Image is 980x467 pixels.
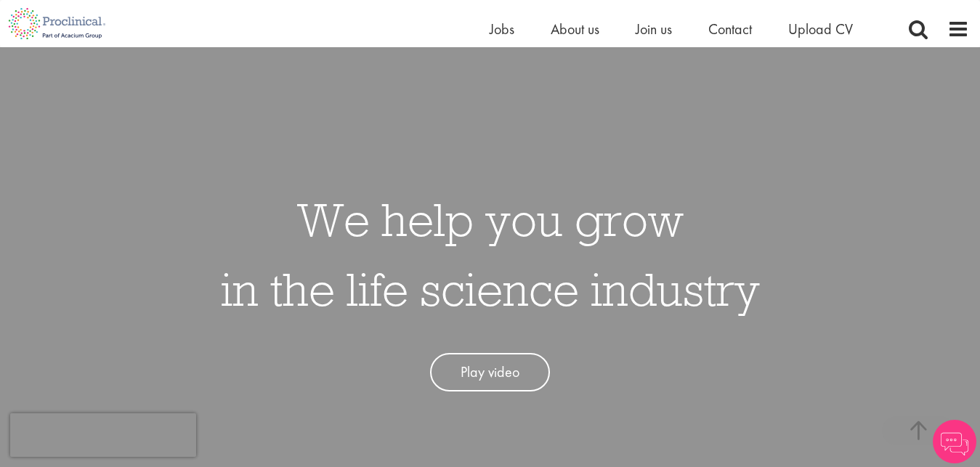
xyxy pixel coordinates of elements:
[430,353,550,391] a: Play video
[708,20,752,38] a: Contact
[221,184,760,324] h1: We help you grow in the life science industry
[636,20,672,38] a: Join us
[551,20,599,38] a: About us
[490,20,514,38] a: Jobs
[933,420,976,463] img: Chatbot
[788,20,853,38] a: Upload CV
